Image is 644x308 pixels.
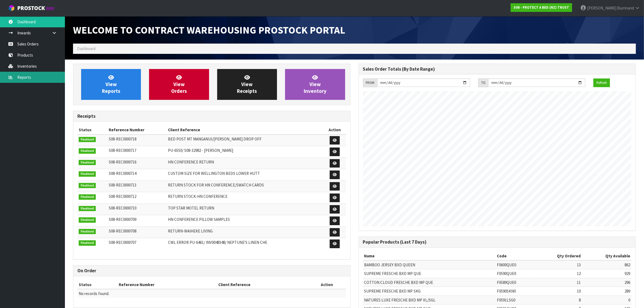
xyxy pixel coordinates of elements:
[496,278,535,287] td: F0589QUE0
[109,217,136,222] span: S08-REC0000709
[363,278,496,287] td: COTTON CLOUD FRESCHE BXD MP QUE
[109,228,136,234] span: S08-REC0000708
[617,5,634,11] span: Burnnand
[79,137,96,142] span: Finalised
[109,240,136,245] span: S08-REC0000707
[107,126,166,134] th: Reference Number
[79,240,96,246] span: Finalised
[496,269,535,278] td: F0590QUE0
[79,160,96,165] span: Finalised
[593,78,610,87] button: Refresh
[109,148,136,153] span: S08-REC0000717
[168,136,262,142] span: BED POST MT MANGANUI/[PERSON_NAME] DROP OFF
[109,159,136,165] span: S08-REC0000716
[587,5,616,11] span: [PERSON_NAME]
[73,24,345,36] span: Welcome to Contract Warehousing ProStock Portal
[168,194,227,199] span: RETURN STOCK-HN CONFERENCE
[582,278,632,287] td: 296
[77,280,117,289] th: Status
[582,296,632,304] td: 0
[79,171,96,177] span: Finalised
[363,296,496,304] td: NATURES LUXE FRESCHE BXD MP XL/SGL
[168,182,264,188] span: RETURN STOCK FOR HN CONFERENCE/SWATCH CARDS
[535,287,582,296] td: 10
[217,69,277,100] a: ViewReceipts
[496,296,535,304] td: F0591LSG0
[168,217,230,222] span: HN CONFERENCE PILLOW SAMPLES
[77,126,107,134] th: Status
[167,126,323,134] th: Client Reference
[79,194,96,200] span: Finalised
[535,260,582,269] td: 13
[582,252,632,260] th: Qty Available
[168,240,267,245] span: CWL ERROR PU-6461/ INV0048348/ NEPTUNE'S LINEN CHE
[363,260,496,269] td: BAMBOO JERSEY BXD QUEEN
[168,205,214,211] span: TOP STAR MOTEL RETURN
[237,74,257,94] span: View Receipts
[168,171,260,176] span: CUSTOM SIZE FOR WELLINGTON BEDS LOWER HUTT
[79,217,96,223] span: Finalised
[168,228,213,234] span: RETURN-WAIHEKE LIVING
[363,240,632,245] h3: Popular Products (Last 7 Days)
[79,183,96,188] span: Finalised
[363,78,377,87] div: FROM
[109,205,136,211] span: S08-REC0000710
[514,5,569,10] strong: S08 - PROTECT A BED (NZ) TRUST
[308,280,346,289] th: Action
[582,269,632,278] td: 929
[77,289,346,298] td: No records found.
[582,260,632,269] td: 862
[363,67,632,72] h3: Sales Order Totals (By Date Range)
[77,114,346,119] h3: Receipts
[285,69,345,100] a: ViewInventory
[168,148,233,153] span: PU-6550/ S08-32982 - [PERSON_NAME]
[496,252,535,260] th: Code
[363,287,496,296] td: SUPREME FRESCHE BXD MP SKG
[77,46,95,51] span: Dashboard
[496,287,535,296] td: F0590SKN0
[79,148,96,154] span: Finalised
[582,287,632,296] td: 289
[79,229,96,234] span: Finalised
[217,280,308,289] th: Client Reference
[81,69,141,100] a: ViewReports
[102,74,120,94] span: View Reports
[535,269,582,278] td: 12
[535,278,582,287] td: 11
[109,171,136,176] span: S08-REC0000714
[478,78,488,87] div: TO
[535,296,582,304] td: 8
[8,5,15,11] img: cube-alt.png
[171,74,187,94] span: View Orders
[363,269,496,278] td: SUPREME FRESCHE BXD MP QUE
[109,136,136,142] span: S08-REC0000718
[46,6,54,11] small: WMS
[79,206,96,211] span: Finalised
[117,280,217,289] th: Reference Number
[535,252,582,260] th: Qty Ordered
[323,126,346,134] th: Action
[77,268,346,273] h3: On Order
[109,182,136,188] span: S08-REC0000713
[17,5,45,12] span: ProStock
[109,194,136,199] span: S08-REC0000712
[149,69,209,100] a: ViewOrders
[363,252,496,260] th: Name
[168,159,214,165] span: HN CONFERENCE RETURN
[496,260,535,269] td: F0600QUE0
[304,74,326,94] span: View Inventory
